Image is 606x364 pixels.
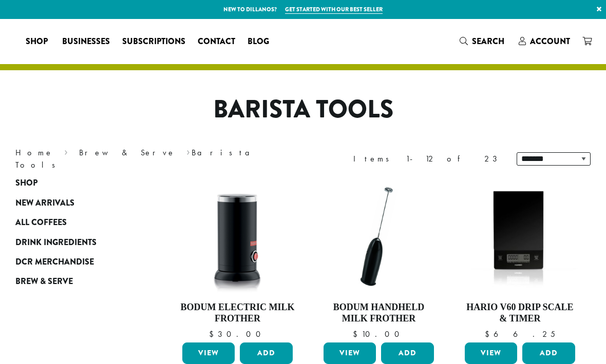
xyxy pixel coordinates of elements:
[530,35,570,47] span: Account
[15,232,136,252] a: Drink Ingredients
[209,329,266,339] bdi: 30.00
[198,35,235,48] span: Contact
[180,178,295,294] img: DP3954.01-002.png
[353,329,362,339] span: $
[15,173,136,193] a: Shop
[453,33,513,50] a: Search
[8,95,598,125] h1: Barista Tools
[180,178,295,338] a: Bodum Electric Milk Frother $30.00
[15,147,288,171] nav: Breadcrumb
[465,342,517,364] a: View
[462,178,578,338] a: Hario V60 Drip Scale & Timer $66.25
[353,153,501,165] div: Items 1-12 of 23
[180,302,295,324] h4: Bodum Electric Milk Frother
[462,178,578,294] img: Hario-V60-Scale-300x300.jpg
[26,35,48,48] span: Shop
[15,213,136,232] a: All Coffees
[15,272,136,291] a: Brew & Serve
[62,35,110,48] span: Businesses
[79,147,176,158] a: Brew & Serve
[15,177,37,190] span: Shop
[15,236,97,249] span: Drink Ingredients
[248,35,269,48] span: Blog
[353,329,404,339] bdi: 10.00
[15,147,53,158] a: Home
[321,302,437,324] h4: Bodum Handheld Milk Frother
[462,302,578,324] h4: Hario V60 Drip Scale & Timer
[485,329,494,339] span: $
[64,143,68,159] span: ›
[240,342,292,364] button: Add
[381,342,433,364] button: Add
[15,216,67,229] span: All Coffees
[324,342,376,364] a: View
[122,35,185,48] span: Subscriptions
[15,256,94,269] span: DCR Merchandise
[285,5,383,14] a: Get started with our best seller
[522,342,575,364] button: Add
[15,252,136,272] a: DCR Merchandise
[209,329,218,339] span: $
[321,178,437,338] a: Bodum Handheld Milk Frother $10.00
[186,143,190,159] span: ›
[15,193,136,213] a: New Arrivals
[182,342,235,364] a: View
[485,329,555,339] bdi: 66.25
[20,33,56,50] a: Shop
[472,35,504,47] span: Search
[15,197,74,210] span: New Arrivals
[321,178,437,294] img: DP3927.01-002.png
[15,275,73,288] span: Brew & Serve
